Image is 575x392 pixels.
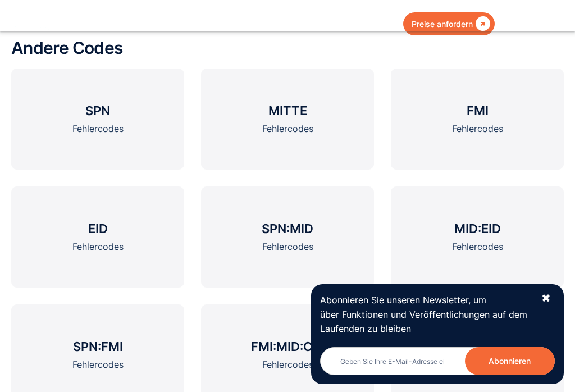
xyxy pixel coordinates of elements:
font: MID:EID [454,221,501,236]
a: SPN:MID Fehlercodes [201,186,374,288]
font: Fehlercodes [72,123,124,134]
font: MITTE [268,103,307,118]
font: Abonnieren Sie unseren Newsletter, um [320,294,486,306]
font: EID [88,221,108,236]
a: EID Fehlercodes [11,186,184,288]
input: Geben Sie Ihre E-Mail-Adresse ein [320,347,555,375]
font: FMI:MID:CID [251,339,325,354]
a: MID:EID Fehlercodes [391,186,564,288]
a: MITTE Fehlercodes [201,69,374,170]
input: Abonnieren [465,347,555,375]
font: Fehlercodes [452,123,503,134]
font: über Funktionen und Veröffentlichungen auf dem Laufenden zu bleiben [320,309,527,334]
font: SPN:MID [262,221,313,236]
font: Fehlercodes [72,241,124,252]
font: SPN [85,103,110,118]
font: Fehlercodes [262,359,313,370]
font: Fehlercodes [452,241,503,252]
font: Fehlercodes [72,359,124,370]
font: Andere Codes [11,38,122,58]
a: SPN Fehlercodes [11,69,184,170]
font: SPN:FMI [73,339,123,354]
font: Fehlercodes [262,241,313,252]
font: FMI [467,103,489,118]
font: Fehlercodes [262,123,313,134]
a: FMI Fehlercodes [391,69,564,170]
font: ✖ [541,291,551,305]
